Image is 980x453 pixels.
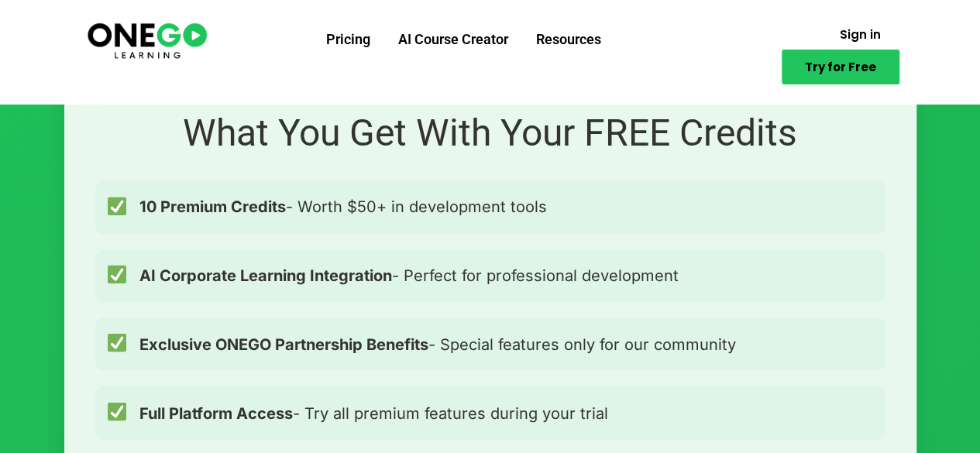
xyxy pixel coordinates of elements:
a: Try for Free [782,50,899,84]
img: ✅ [108,333,126,352]
span: - Perfect for professional development [139,263,679,288]
span: Try for Free [805,61,876,73]
strong: AI Corporate Learning Integration [139,266,392,285]
a: AI Course Creator [384,19,522,60]
strong: Full Platform Access [139,403,293,422]
span: - Try all premium features during your trial [139,400,608,425]
h2: What You Get With Your FREE Credits [95,109,885,157]
img: ✅ [108,265,126,283]
img: ✅ [108,402,126,420]
strong: 10 Premium Credits [139,197,286,216]
a: Resources [522,19,615,60]
strong: Exclusive ONEGO Partnership Benefits [139,335,428,353]
span: Sign in [840,29,881,40]
a: Sign in [821,19,899,50]
img: ✅ [108,197,126,215]
a: Pricing [312,19,384,60]
span: - Worth $50+ in development tools [139,194,547,219]
span: - Special features only for our community [139,331,736,356]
